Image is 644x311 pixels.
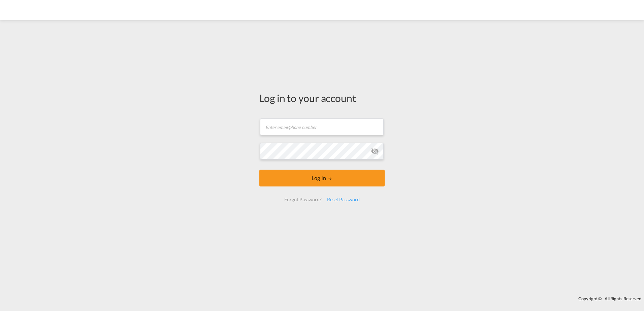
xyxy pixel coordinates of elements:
input: Enter email/phone number [260,118,384,135]
md-icon: icon-eye-off [371,147,379,155]
div: Reset Password [324,194,362,206]
div: Forgot Password? [282,194,324,206]
div: Log in to your account [259,91,385,105]
button: LOGIN [259,170,385,186]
